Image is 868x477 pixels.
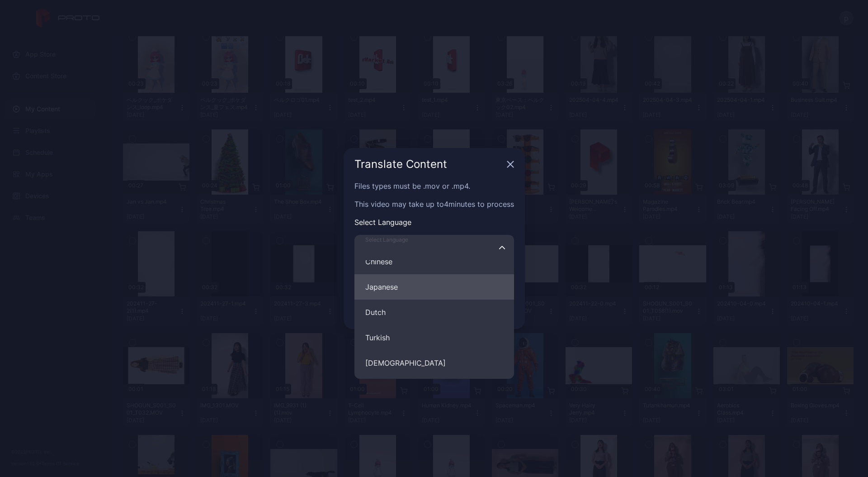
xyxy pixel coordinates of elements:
button: Select LanguageChineseJapaneseDutchTurkishDanish [354,350,514,376]
input: Select LanguageChineseJapaneseDutchTurkish[DEMOGRAPHIC_DATA]Danish [354,235,514,260]
p: Files types must be .mov or .mp4. [354,181,514,191]
button: Select LanguageChineseDutchTurkish[DEMOGRAPHIC_DATA]Danish [354,274,514,300]
p: This video may take up to 4 minutes to process [354,199,514,210]
p: Select Language [354,217,514,228]
button: Select LanguageChineseJapaneseDutch[DEMOGRAPHIC_DATA]Danish [354,325,514,350]
span: Select Language [365,236,408,243]
button: Select LanguageChineseJapaneseTurkish[DEMOGRAPHIC_DATA]Danish [354,300,514,325]
button: Select LanguageChineseJapaneseDutchTurkish[DEMOGRAPHIC_DATA]Danish [499,235,506,260]
div: Translate Content [354,159,503,170]
button: Select LanguageJapaneseDutchTurkish[DEMOGRAPHIC_DATA]Danish [354,249,514,274]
